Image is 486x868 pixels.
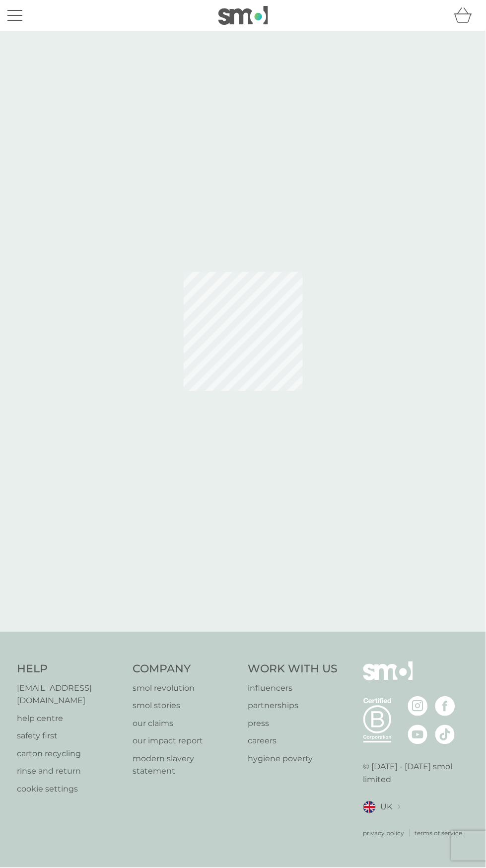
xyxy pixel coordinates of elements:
h4: Help [17,662,123,677]
a: smol revolution [133,682,238,695]
a: partnerships [248,700,338,713]
img: UK flag [363,801,376,814]
div: basket [454,5,479,25]
img: select a new location [398,805,401,810]
a: help centre [17,713,123,725]
span: UK [381,801,393,814]
a: safety first [17,730,123,743]
img: visit the smol Youtube page [408,725,428,745]
a: careers [248,735,338,748]
a: terms of service [415,829,463,838]
a: our impact report [133,735,238,748]
a: our claims [133,718,238,730]
a: carton recycling [17,748,123,761]
h4: Company [133,662,238,677]
img: smol [218,6,268,25]
a: hygiene poverty [248,753,338,766]
img: visit the smol Instagram page [408,697,428,717]
a: rinse and return [17,765,123,778]
a: modern slavery statement [133,753,238,778]
img: visit the smol Tiktok page [435,725,455,745]
a: privacy policy [363,829,405,838]
a: press [248,718,338,730]
a: smol stories [133,700,238,713]
a: [EMAIL_ADDRESS][DOMAIN_NAME] [17,682,123,708]
img: smol [363,662,413,696]
a: cookie settings [17,783,123,796]
h4: Work With Us [248,662,338,677]
button: menu [7,6,22,25]
a: influencers [248,682,338,695]
p: © [DATE] - [DATE] smol limited [363,761,469,786]
img: visit the smol Facebook page [435,697,455,717]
